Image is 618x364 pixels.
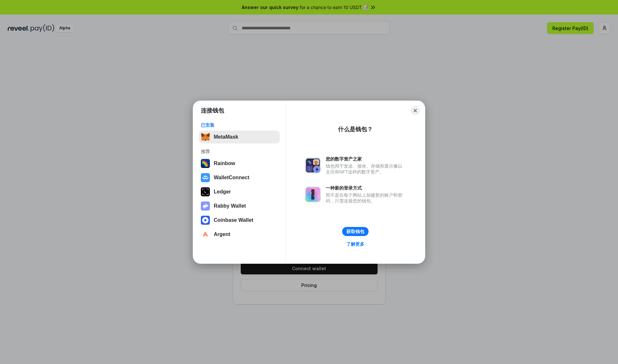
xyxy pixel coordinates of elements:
[199,171,280,184] button: WalletConnect
[214,203,246,209] div: Rabby Wallet
[201,230,210,239] img: svg+xml,%3Csvg%20width%3D%2228%22%20height%3D%2228%22%20viewBox%3D%220%200%2028%2028%22%20fill%3D...
[346,241,364,247] div: 了解更多
[338,125,373,133] div: 什么是钱包？
[199,200,280,212] button: Rabby Wallet
[199,214,280,227] button: Coinbase Wallet
[411,106,420,115] button: Close
[342,227,369,236] button: 获取钱包
[342,240,368,248] a: 了解更多
[326,185,406,191] div: 一种新的登录方式
[326,192,406,204] div: 而不是在每个网站上创建新的账户和密码，只需连接您的钱包。
[214,161,235,166] div: Rainbow
[214,217,253,223] div: Coinbase Wallet
[305,158,321,173] img: svg+xml,%3Csvg%20xmlns%3D%22http%3A%2F%2Fwww.w3.org%2F2000%2Fsvg%22%20fill%3D%22none%22%20viewBox...
[199,185,280,198] button: Ledger
[305,187,321,202] img: svg+xml,%3Csvg%20xmlns%3D%22http%3A%2F%2Fwww.w3.org%2F2000%2Fsvg%22%20fill%3D%22none%22%20viewBox...
[326,156,406,162] div: 您的数字资产之家
[201,216,210,225] img: svg+xml,%3Csvg%20width%3D%2228%22%20height%3D%2228%22%20viewBox%3D%220%200%2028%2028%22%20fill%3D...
[214,175,249,181] div: WalletConnect
[201,107,224,114] h1: 连接钱包
[214,231,230,237] div: Argent
[201,133,210,142] img: svg+xml,%3Csvg%20fill%3D%22none%22%20height%3D%2233%22%20viewBox%3D%220%200%2035%2033%22%20width%...
[346,229,364,234] div: 获取钱包
[214,134,238,140] div: MetaMask
[214,189,231,195] div: Ledger
[201,187,210,196] img: svg+xml,%3Csvg%20xmlns%3D%22http%3A%2F%2Fwww.w3.org%2F2000%2Fsvg%22%20width%3D%2228%22%20height%3...
[201,159,210,168] img: svg+xml,%3Csvg%20width%3D%22120%22%20height%3D%22120%22%20viewBox%3D%220%200%20120%20120%22%20fil...
[199,157,280,170] button: Rainbow
[201,173,210,182] img: svg+xml,%3Csvg%20width%3D%2228%22%20height%3D%2228%22%20viewBox%3D%220%200%2028%2028%22%20fill%3D...
[201,149,278,154] div: 推荐
[326,163,406,175] div: 钱包用于发送、接收、存储和显示像以太坊和NFT这样的数字资产。
[199,228,280,241] button: Argent
[199,131,280,143] button: MetaMask
[201,122,278,128] div: 已安装
[201,202,210,211] img: svg+xml,%3Csvg%20xmlns%3D%22http%3A%2F%2Fwww.w3.org%2F2000%2Fsvg%22%20fill%3D%22none%22%20viewBox...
